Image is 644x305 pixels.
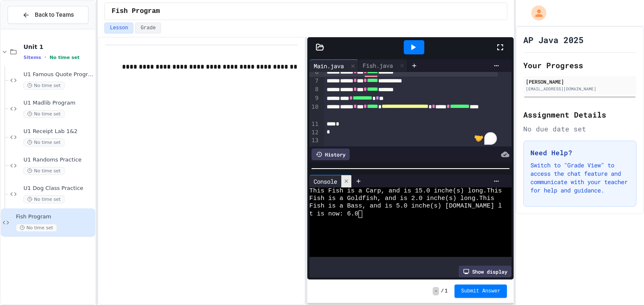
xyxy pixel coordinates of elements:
[23,185,93,192] span: U1 Dog Class Practice
[23,82,65,90] span: No time set
[312,149,350,160] div: History
[309,187,502,195] span: This Fish is a Carp, and is 15.0 inche(s) long.This
[44,54,46,61] span: •
[135,23,161,33] button: Grade
[112,6,160,16] span: Fish Program
[23,100,93,107] span: U1 Madlib Program
[16,213,93,220] span: Fish Program
[23,156,93,164] span: U1 Randoms Practice
[23,55,41,60] span: 5 items
[309,210,358,218] span: t is now: 6.0
[526,78,634,85] div: [PERSON_NAME]
[309,120,320,128] div: 11
[324,23,512,146] div: To enrich screen reader interactions, please activate Accessibility in Grammarly extension settings
[309,77,320,86] div: 7
[309,68,320,77] div: 6
[8,6,88,24] button: Back to Teams
[523,124,636,134] div: No due date set
[358,61,397,70] div: Fish.java
[358,59,408,72] div: Fish.java
[461,288,501,295] span: Submit Answer
[309,103,320,120] div: 10
[23,167,65,175] span: No time set
[104,23,133,33] button: Lesson
[523,59,636,71] h2: Your Progress
[530,148,629,158] h3: Need Help?
[35,10,74,19] span: Back to Teams
[23,128,93,135] span: U1 Receipt Lab 1&2
[445,288,448,295] span: 1
[454,284,507,298] button: Submit Answer
[23,138,65,146] span: No time set
[309,136,320,145] div: 13
[523,109,636,120] h2: Assignment Details
[23,195,65,203] span: No time set
[309,128,320,137] div: 12
[309,94,320,103] div: 9
[523,34,584,46] h1: AP Java 2025
[23,43,93,51] span: Unit 1
[530,161,629,195] p: Switch to "Grade View" to access the chat feature and communicate with your teacher for help and ...
[49,55,80,60] span: No time set
[459,266,512,277] div: Show display
[309,195,494,202] span: Fish is a Goldfish, and is 2.0 inche(s) long.This
[309,85,320,94] div: 8
[441,288,444,295] span: /
[433,287,439,295] span: -
[522,3,548,23] div: My Account
[526,86,634,92] div: [EMAIL_ADDRESS][DOMAIN_NAME]
[23,71,93,78] span: U1 Famous Quote Program
[309,175,352,187] div: Console
[16,224,57,232] span: No time set
[309,177,341,186] div: Console
[309,59,358,72] div: Main.java
[309,202,517,210] span: Fish is a Bass, and is 5.0 inche(s) [DOMAIN_NAME] lengh
[23,110,65,118] span: No time set
[309,62,348,70] div: Main.java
